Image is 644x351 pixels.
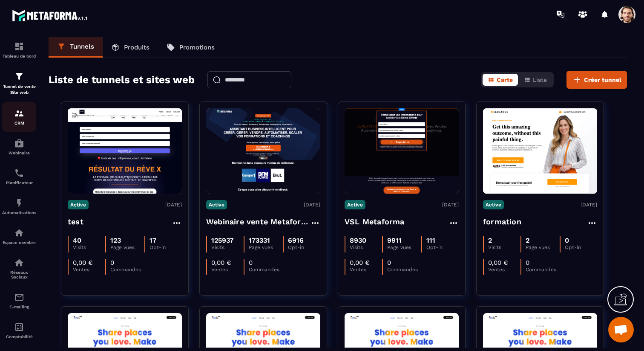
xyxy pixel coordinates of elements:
[345,216,405,228] h4: VSL Metaforma
[73,267,105,273] p: Ventes
[483,200,504,209] p: Active
[2,121,36,125] p: CRM
[488,244,520,250] p: Visits
[2,210,36,215] p: Automatisations
[73,236,81,244] p: 40
[304,202,320,208] p: [DATE]
[249,236,270,244] p: 173331
[497,76,513,83] span: Carte
[2,305,36,309] p: E-mailing
[49,37,103,58] a: Tunnels
[533,76,547,83] span: Liste
[483,108,597,194] img: image
[345,108,459,194] img: image
[526,267,558,273] p: Commandes
[350,267,382,273] p: Ventes
[2,35,36,65] a: formationformationTableau de bord
[110,267,143,273] p: Commandes
[14,198,24,208] img: automations
[565,244,597,250] p: Opt-in
[206,108,320,194] img: image
[14,41,24,52] img: formation
[49,71,195,88] h2: Liste de tunnels et sites web
[211,259,231,267] p: 0,00 €
[206,216,310,228] h4: Webinaire vente Metaforma
[2,84,36,96] p: Tunnel de vente Site web
[526,244,559,250] p: Page vues
[68,108,182,194] img: image
[211,244,244,250] p: Visits
[14,258,24,268] img: social-network
[158,37,223,58] a: Promotions
[124,44,149,51] p: Produits
[2,54,36,58] p: Tableau de bord
[14,108,24,119] img: formation
[526,259,529,267] p: 0
[566,71,627,89] button: Créer tunnel
[526,236,529,244] p: 2
[249,267,281,273] p: Commandes
[350,236,366,244] p: 8930
[14,322,24,332] img: accountant
[483,216,521,228] h4: formation
[110,259,114,267] p: 0
[2,221,36,251] a: automationsautomationsEspace membre
[387,244,421,250] p: Page vues
[165,202,182,208] p: [DATE]
[426,236,435,244] p: 111
[2,334,36,339] p: Comptabilité
[565,236,569,244] p: 0
[345,200,365,209] p: Active
[249,244,282,250] p: Page vues
[488,259,508,267] p: 0,00 €
[14,71,24,81] img: formation
[350,244,382,250] p: Visits
[426,244,459,250] p: Opt-in
[2,251,36,286] a: social-networksocial-networkRéseaux Sociaux
[103,37,158,58] a: Produits
[211,236,233,244] p: 125937
[288,236,304,244] p: 6916
[2,162,36,191] a: schedulerschedulerPlanificateur
[2,240,36,245] p: Espace membre
[14,292,24,302] img: email
[73,244,105,250] p: Visits
[14,138,24,148] img: automations
[70,43,94,50] p: Tunnels
[149,236,156,244] p: 17
[2,151,36,155] p: Webinaire
[2,65,36,102] a: formationformationTunnel de vente Site web
[488,236,492,244] p: 2
[12,8,89,23] img: logo
[110,236,121,244] p: 123
[249,259,253,267] p: 0
[206,200,227,209] p: Active
[149,244,182,250] p: Opt-in
[387,267,420,273] p: Commandes
[519,74,552,86] button: Liste
[387,236,402,244] p: 9911
[584,75,621,84] span: Créer tunnel
[288,244,320,250] p: Opt-in
[14,228,24,238] img: automations
[2,316,36,345] a: accountantaccountantComptabilité
[110,244,144,250] p: Page vues
[2,191,36,221] a: automationsautomationsAutomatisations
[2,102,36,132] a: formationformationCRM
[483,74,518,86] button: Carte
[179,44,215,51] p: Promotions
[14,168,24,178] img: scheduler
[2,132,36,162] a: automationsautomationsWebinaire
[68,216,83,228] h4: test
[442,202,459,208] p: [DATE]
[488,267,520,273] p: Ventes
[73,259,93,267] p: 0,00 €
[581,202,597,208] p: [DATE]
[2,286,36,316] a: emailemailE-mailing
[211,267,244,273] p: Ventes
[350,259,370,267] p: 0,00 €
[2,270,36,279] p: Réseaux Sociaux
[608,317,634,342] div: Ouvrir le chat
[387,259,391,267] p: 0
[68,200,89,209] p: Active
